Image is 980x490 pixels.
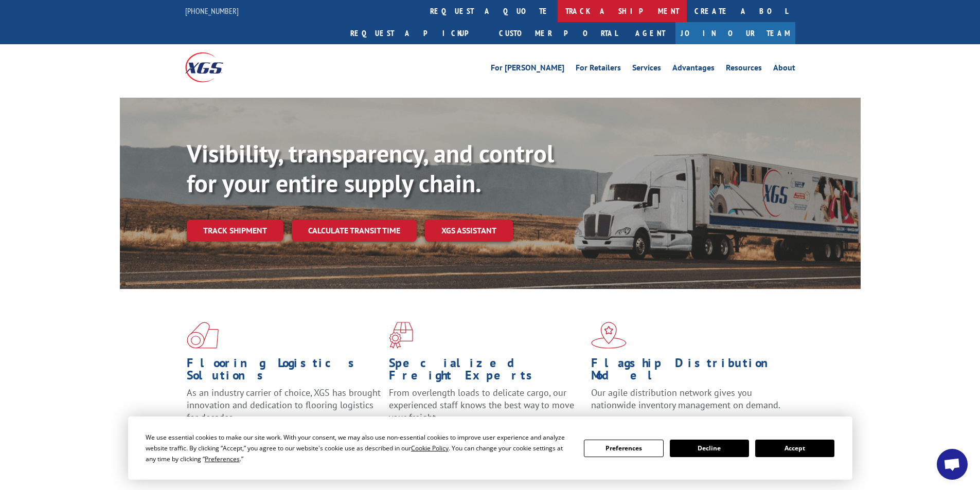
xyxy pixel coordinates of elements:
[755,440,834,457] button: Accept
[187,387,381,423] span: As an industry carrier of choice, XGS has brought innovation and dedication to flooring logistics...
[292,220,417,242] a: Calculate transit time
[591,322,627,349] img: xgs-icon-flagship-distribution-model-red
[343,22,491,44] a: Request a pickup
[389,387,583,432] p: From overlength loads to delicate cargo, our experienced staff knows the best way to move your fr...
[187,220,283,241] a: Track shipment
[584,440,663,457] button: Preferences
[773,64,795,75] a: About
[576,64,621,75] a: For Retailers
[425,220,513,242] a: XGS ASSISTANT
[675,22,795,44] a: Join Our Team
[726,64,762,75] a: Resources
[591,387,780,411] span: Our agile distribution network gives you nationwide inventory management on demand.
[491,22,625,44] a: Customer Portal
[672,64,715,75] a: Advantages
[632,64,661,75] a: Services
[187,357,381,387] h1: Flooring Logistics Solutions
[411,444,449,452] span: Cookie Policy
[625,22,675,44] a: Agent
[491,64,564,75] a: For [PERSON_NAME]
[389,357,583,387] h1: Specialized Freight Experts
[146,432,572,464] div: We use essential cookies to make our site work. With your consent, we may also use non-essential ...
[670,440,749,457] button: Decline
[187,137,554,199] b: Visibility, transparency, and control for your entire supply chain.
[591,357,786,387] h1: Flagship Distribution Model
[187,322,219,349] img: xgs-icon-total-supply-chain-intelligence-red
[128,416,852,480] div: Cookie Consent Prompt
[937,449,968,480] div: Open chat
[185,6,239,16] a: [PHONE_NUMBER]
[205,455,240,463] span: Preferences
[389,322,413,349] img: xgs-icon-focused-on-flooring-red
